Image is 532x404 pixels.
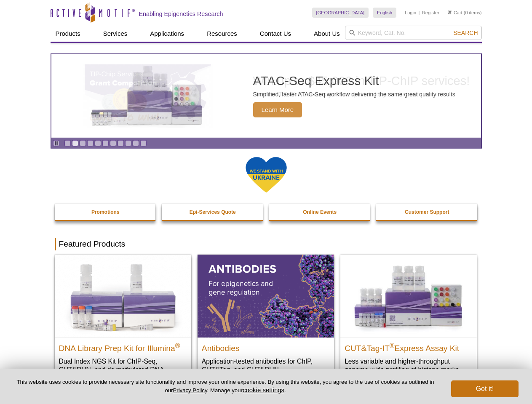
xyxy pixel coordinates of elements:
[312,8,369,18] a: [GEOGRAPHIC_DATA]
[139,10,223,18] h2: Enabling Epigenetics Research
[451,29,480,37] button: Search
[118,140,124,146] a: Go to slide 8
[448,10,462,16] a: Cart
[98,26,133,42] a: Services
[345,26,482,40] input: Keyword, Cat. No.
[255,26,296,42] a: Contact Us
[51,54,481,138] article: ATAC-Seq Express Kit
[198,255,334,337] img: All Antibodies
[422,10,439,16] a: Register
[345,340,473,353] h2: CUT&Tag-IT Express Assay Kit
[340,255,477,337] img: CUT&Tag-IT® Express Assay Kit
[91,209,120,215] strong: Promotions
[59,340,187,353] h2: DNA Library Prep Kit for Illumina
[340,255,477,382] a: CUT&Tag-IT® Express Assay Kit CUT&Tag-IT®Express Assay Kit Less variable and higher-throughput ge...
[13,378,437,394] p: This website uses cookies to provide necessary site functionality and improve your online experie...
[253,102,302,117] span: Learn More
[376,204,478,220] a: Customer Support
[51,26,86,42] a: Products
[202,340,330,353] h2: Antibodies
[145,26,189,42] a: Applications
[373,8,396,18] a: English
[110,140,116,146] a: Go to slide 7
[55,238,478,250] h2: Featured Products
[55,204,157,220] a: Promotions
[87,140,94,146] a: Go to slide 4
[55,255,191,391] a: DNA Library Prep Kit for Illumina DNA Library Prep Kit for Illumina® Dual Index NGS Kit for ChIP-...
[95,140,101,146] a: Go to slide 5
[269,204,371,220] a: Online Events
[253,90,455,98] p: Simplified, faster ATAC-Seq workflow delivering the same great quality results
[453,29,478,36] span: Search
[64,140,71,146] a: Go to slide 1
[303,209,337,215] strong: Online Events
[51,54,481,138] a: ATAC-Seq Express Kit ATAC-Seq Express Kit Simplified, faster ATAC-Seq workflow delivering the sam...
[102,140,109,146] a: Go to slide 6
[448,8,482,18] li: (0 items)
[198,255,334,382] a: All Antibodies Antibodies Application-tested antibodies for ChIP, CUT&Tag, and CUT&RUN.
[245,156,287,194] img: We Stand With Ukraine
[202,26,242,42] a: Resources
[419,8,420,18] li: |
[345,357,473,374] p: Less variable and higher-throughput genome-wide profiling of histone marks​.
[125,140,131,146] a: Go to slide 9
[53,140,59,146] a: Toggle autoplay
[175,342,180,349] sup: ®
[202,357,330,374] p: Application-tested antibodies for ChIP, CUT&Tag, and CUT&RUN.
[451,380,519,397] button: Got it!
[162,204,264,220] a: Epi-Services Quote
[59,357,187,383] p: Dual Index NGS Kit for ChIP-Seq, CUT&RUN, and ds methylated DNA assays.
[173,387,207,393] a: Privacy Policy
[55,255,191,337] img: DNA Library Prep Kit for Illumina
[133,140,139,146] a: Go to slide 10
[309,26,345,42] a: About Us
[448,10,452,14] img: Your Cart
[390,342,395,349] sup: ®
[80,140,86,146] a: Go to slide 3
[72,140,78,146] a: Go to slide 2
[140,140,147,146] a: Go to slide 11
[78,64,217,128] img: ATAC-Seq Express Kit
[405,209,449,215] strong: Customer Support
[405,10,416,16] a: Login
[243,386,284,393] button: cookie settings
[190,209,236,215] strong: Epi-Services Quote
[253,74,455,87] h2: ATAC-Seq Express Kit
